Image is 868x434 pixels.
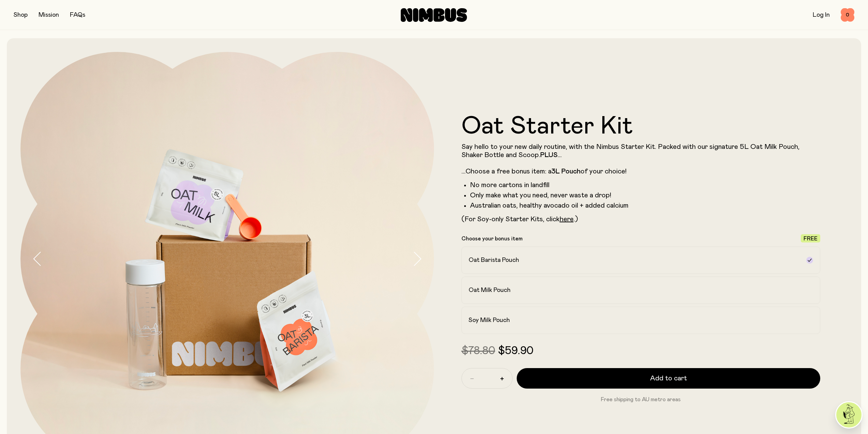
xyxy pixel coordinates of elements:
[470,201,821,210] li: Australian oats, healthy avocado oil + added calcium
[470,191,821,199] li: Only make what you need, never waste a drop!
[461,114,821,139] h1: Oat Starter Kit
[498,346,533,356] span: $59.90
[560,216,574,223] a: here
[551,168,560,175] strong: 3L
[517,368,821,389] button: Add to cart
[841,8,854,22] button: 0
[470,181,821,189] li: No more cartons in landfill
[469,286,511,294] h2: Oat Milk Pouch
[461,215,821,223] p: (For Soy-only Starter Kits, click .)
[650,374,687,383] span: Add to cart
[461,235,523,242] p: Choose your bonus item
[469,316,510,324] h2: Soy Milk Pouch
[561,168,580,175] strong: Pouch
[461,143,821,176] p: Say hello to your new daily routine, with the Nimbus Starter Kit. Packed with our signature 5L Oa...
[813,12,830,18] a: Log In
[70,12,85,18] a: FAQs
[804,236,818,241] span: Free
[461,346,495,356] span: $78.80
[469,256,519,264] h2: Oat Barista Pouch
[39,12,59,18] a: Mission
[540,152,558,158] strong: PLUS
[836,402,862,428] img: agent
[461,395,821,404] p: Free shipping to AU metro areas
